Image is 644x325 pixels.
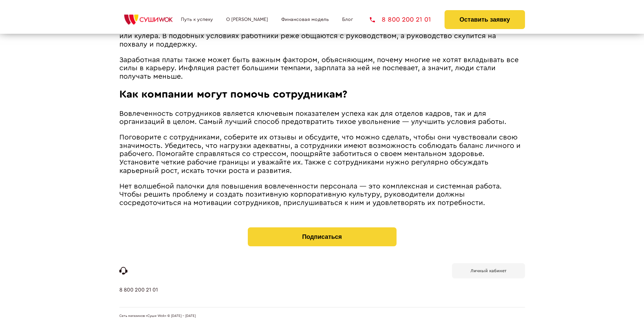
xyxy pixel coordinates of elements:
[342,17,353,22] a: Блог
[119,183,502,206] span: Нет волшебной палочки для повышения вовлеченности персонала ― это комплексная и системная работа....
[119,56,519,80] span: Заработная платы также может быть важным фактором, объясняющим, почему многие не хотят вкладывать...
[471,269,506,273] b: Личный кабинет
[445,10,525,29] button: Оставить заявку
[382,16,431,23] span: 8 800 200 21 01
[119,110,506,126] span: Вовлеченность сотрудников является ключевым показателем успеха как для отделов кадров, так и для ...
[119,134,521,174] span: Поговорите с сотрудниками, соберите их отзывы и обсудите, что можно сделать, чтобы они чувствовал...
[119,287,158,307] a: 8 800 200 21 01
[226,17,268,22] a: О [PERSON_NAME]
[119,16,518,48] span: Удаленная работа дома тоже повлияла на популярность тренда. Сотрудники стали чаще общаться в онла...
[281,17,329,22] a: Финансовая модель
[119,89,348,100] span: Как компании могут помочь сотрудникам?
[119,314,196,318] span: Сеть магазинов «Суши Wok» © [DATE] - [DATE]
[452,263,525,278] a: Личный кабинет
[370,16,431,23] a: 8 800 200 21 01
[248,227,397,246] button: Подписаться
[181,17,213,22] a: Путь к успеху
